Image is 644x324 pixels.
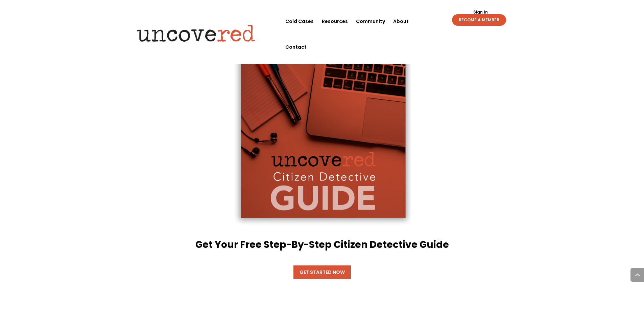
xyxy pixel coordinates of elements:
[293,265,351,279] a: Get Started Now
[234,45,411,228] img: Citizen Dective Guide
[452,14,506,26] a: BECOME A MEMBER
[129,238,515,255] h4: Get Your Free Step-By-Step Citizen Detective Guide
[356,8,385,34] a: Community
[393,8,409,34] a: About
[131,20,261,46] img: Uncovered logo
[322,8,348,34] a: Resources
[285,8,314,34] a: Cold Cases
[470,10,492,14] a: Sign In
[285,34,307,60] a: Contact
